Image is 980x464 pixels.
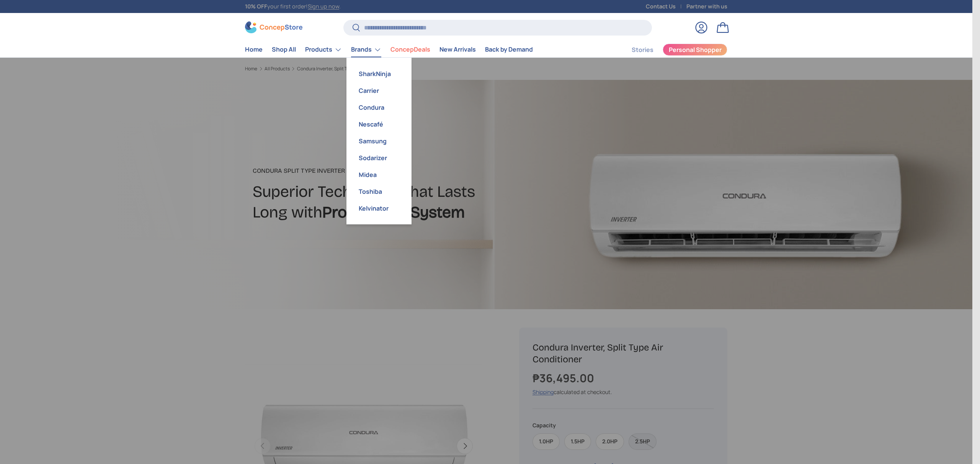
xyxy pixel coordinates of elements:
[663,44,727,56] a: Personal Shopper
[390,42,430,57] a: ConcepDeals
[346,42,386,57] summary: Brands
[669,47,722,53] span: Personal Shopper
[632,42,653,57] a: Stories
[351,42,381,57] a: Brands
[245,21,302,33] img: ConcepStore
[439,42,476,57] a: New Arrivals
[272,42,296,57] a: Shop All
[245,42,263,57] a: Home
[301,42,346,57] summary: Products
[305,42,342,57] a: Products
[485,42,533,57] a: Back by Demand
[613,42,727,57] nav: Secondary
[245,42,533,57] nav: Primary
